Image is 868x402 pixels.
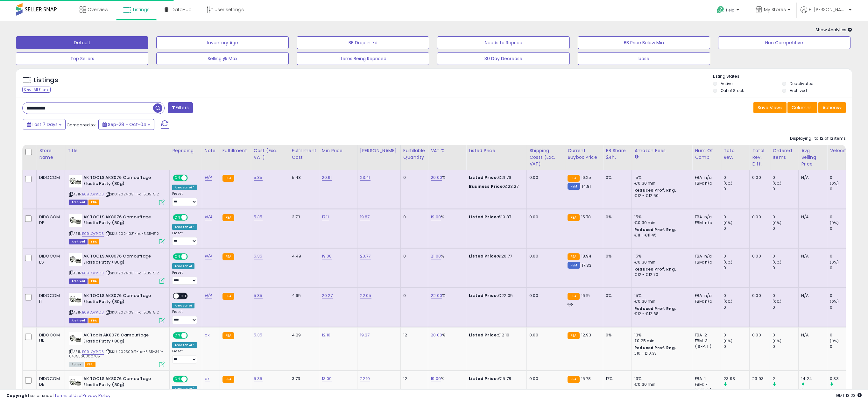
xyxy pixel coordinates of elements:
[205,293,212,299] a: N/A
[69,362,84,367] span: All listings currently available for purchase on Amazon
[695,175,716,180] div: FBA: n/a
[469,184,522,189] div: €23.27
[205,253,212,259] a: N/A
[67,147,167,154] div: Title
[254,253,263,259] a: 5.35
[403,214,423,220] div: 0
[634,259,687,265] div: €0.30 min
[469,214,522,220] div: €19.87
[254,214,263,220] a: 5.35
[695,332,716,338] div: FBA: 2
[801,147,824,167] div: Avg Selling Price
[16,36,148,49] button: Default
[581,293,590,299] span: 16.15
[39,147,62,161] div: Store Name
[529,175,560,180] div: 0.00
[752,175,765,180] div: 0.00
[437,36,569,49] button: Needs to Reprice
[98,119,154,130] button: Sep-28 - Oct-04
[606,175,627,180] div: 0%
[172,263,194,269] div: Amazon AI
[723,344,749,349] div: 0
[67,122,96,128] span: Compared to:
[187,333,197,338] span: OFF
[403,147,425,161] div: Fulfillable Quantity
[606,214,627,220] div: 0%
[108,121,146,128] span: Sep-28 - Oct-04
[695,220,716,226] div: FBM: n/a
[34,76,58,85] h5: Listings
[773,305,798,310] div: 0
[606,147,629,161] div: BB Share 24h.
[431,175,461,180] div: %
[292,293,314,299] div: 4.95
[695,147,718,161] div: Num of Comp.
[469,332,522,338] div: £12.10
[773,338,781,343] small: (0%)
[830,265,856,271] div: 0
[172,6,192,13] span: DataHub
[634,220,687,226] div: €0.30 min
[764,6,786,13] span: My Stores
[752,293,765,299] div: 0.00
[360,174,370,181] a: 23.41
[82,271,104,276] a: B09LQYP1D3
[830,214,856,220] div: 0
[773,332,798,338] div: 0
[431,214,461,220] div: %
[82,349,104,355] a: B09LQYP1D3
[723,181,732,186] small: (0%)
[83,175,161,188] b: AK TOOLS AK8076 Camouflage Elastic Putty (80g)
[723,147,747,161] div: Total Rev.
[634,311,687,317] div: €12 - €12.68
[469,293,522,299] div: €22.05
[403,175,423,180] div: 0
[752,147,767,167] div: Total Rev. Diff.
[205,174,212,181] a: N/A
[723,305,749,310] div: 0
[568,175,579,182] small: FBA
[568,293,579,300] small: FBA
[297,36,429,49] button: BB Drop in 7d
[69,293,165,322] div: ASIN:
[105,271,159,276] span: | SKU: 20241031-ika-5.35-512
[634,332,687,338] div: 13%
[82,392,110,398] a: Privacy Policy
[172,349,197,363] div: Preset:
[292,214,314,220] div: 3.73
[469,183,504,189] b: Business Price:
[360,147,398,154] div: [PERSON_NAME]
[431,174,442,181] a: 20.00
[568,262,580,269] small: FBM
[69,376,82,389] img: 41vrp7qayEL._SL40_.jpg
[322,253,332,259] a: 19.08
[172,231,197,245] div: Preset:
[752,253,765,259] div: 0.00
[815,27,852,33] span: Show Analytics
[205,147,217,154] div: Note
[634,299,687,304] div: €0.30 min
[172,310,197,324] div: Preset:
[54,392,81,398] a: Terms of Use
[360,332,370,338] a: 19.27
[695,293,716,299] div: FBA: n/a
[695,180,716,186] div: FBM: n/a
[292,332,314,338] div: 4.29
[830,186,856,192] div: 0
[431,293,461,299] div: %
[322,332,331,338] a: 12.10
[634,253,687,259] div: 15%
[88,279,99,284] span: FBA
[529,253,560,259] div: 0.00
[179,293,189,299] span: OFF
[790,81,814,86] label: Deactivated
[39,253,60,265] div: DIDOCOM ES
[773,265,798,271] div: 0
[830,181,839,186] small: (0%)
[695,214,716,220] div: FBA: n/a
[173,254,181,259] span: ON
[133,6,150,13] span: Listings
[830,175,856,180] div: 0
[773,226,798,231] div: 0
[69,253,82,266] img: 41vrp7qayEL._SL40_.jpg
